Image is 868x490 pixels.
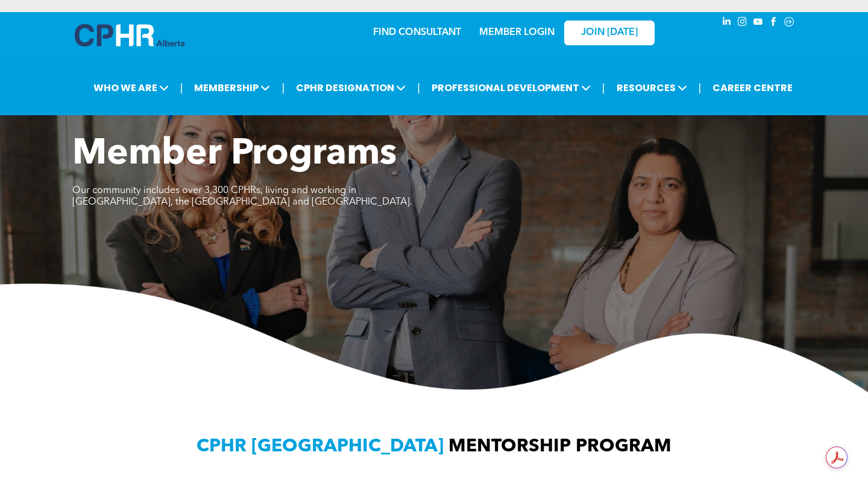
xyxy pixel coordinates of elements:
li: | [417,75,420,100]
span: Our community includes over 3,300 CPHRs, living and working in [GEOGRAPHIC_DATA], the [GEOGRAPHIC... [72,186,412,207]
span: CPHR DESIGNATION [292,77,409,99]
span: MEMBERSHIP [190,77,274,99]
a: CAREER CENTRE [709,77,796,99]
li: | [699,75,702,100]
span: WHO WE ARE [90,77,172,99]
a: linkedin [720,15,733,31]
span: RESOURCES [613,77,691,99]
span: MENTORSHIP PROGRAM [448,437,671,456]
a: youtube [751,15,764,31]
span: JOIN [DATE] [581,27,638,39]
li: | [281,75,285,100]
span: Member Programs [72,136,397,173]
a: instagram [735,15,749,31]
li: | [602,75,605,100]
a: MEMBER LOGIN [479,28,555,37]
a: FIND CONSULTANT [373,28,461,37]
a: JOIN [DATE] [564,21,655,45]
span: PROFESSIONAL DEVELOPMENT [428,77,594,99]
img: A blue and white logo for cp alberta [75,24,184,46]
li: | [180,75,183,100]
span: CPHR [GEOGRAPHIC_DATA] [197,437,444,456]
a: facebook [767,15,780,31]
a: Social network [782,15,796,31]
